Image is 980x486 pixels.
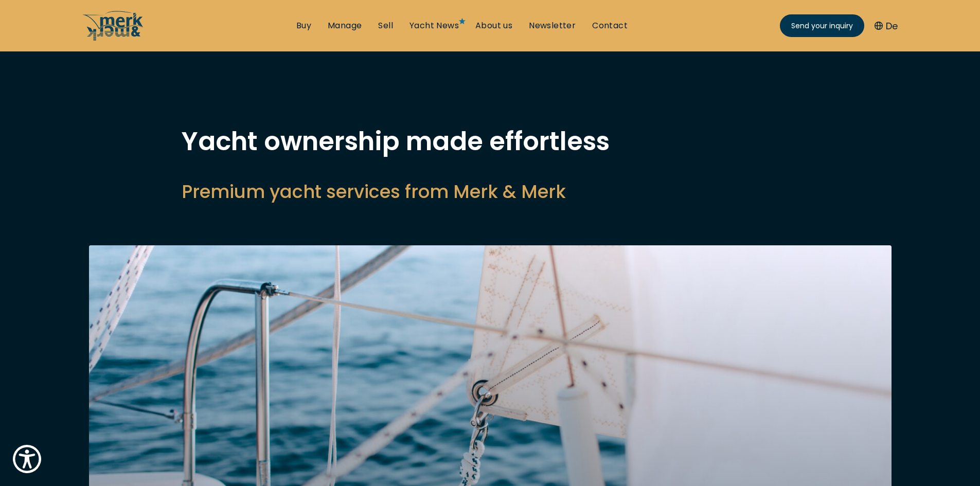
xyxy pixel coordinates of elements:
[592,20,628,31] a: Contact
[328,20,362,31] a: Manage
[378,20,393,31] a: Sell
[780,14,864,37] a: Send your inquiry
[875,19,898,33] button: De
[791,21,853,31] span: Send your inquiry
[475,20,512,31] a: About us
[10,442,44,476] button: Show Accessibility Preferences
[296,20,311,31] a: Buy
[182,129,799,154] h1: Yacht ownership made effortless
[182,179,799,204] h2: Premium yacht services from Merk & Merk
[409,20,459,31] a: Yacht News
[529,20,576,31] a: Newsletter
[82,32,144,44] a: /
